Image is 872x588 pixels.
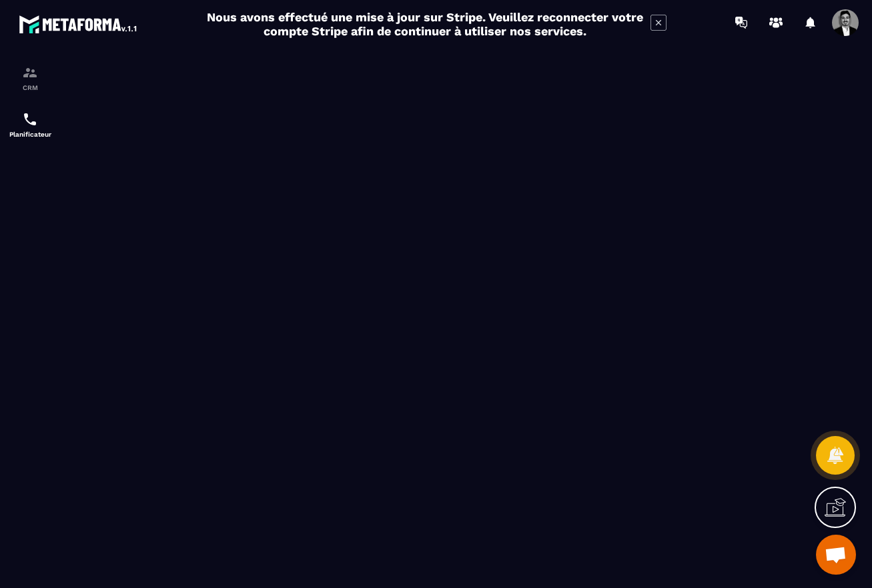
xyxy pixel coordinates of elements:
a: formationformationCRM [3,55,57,101]
a: Ouvrir le chat [816,535,856,575]
a: schedulerschedulerPlanificateur [3,101,57,148]
p: CRM [3,84,57,91]
img: formation [22,65,38,81]
img: logo [19,12,139,36]
p: Planificateur [3,131,57,138]
img: scheduler [22,111,38,127]
h2: Nous avons effectué une mise à jour sur Stripe. Veuillez reconnecter votre compte Stripe afin de ... [206,10,644,38]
